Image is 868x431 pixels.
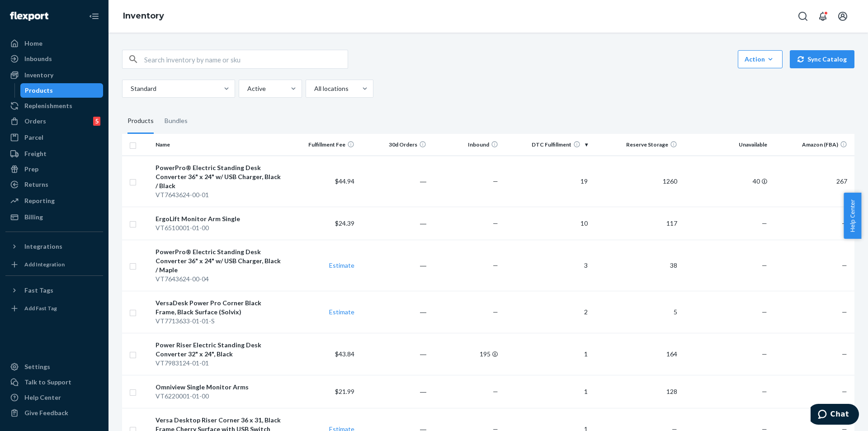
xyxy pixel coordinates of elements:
[794,7,812,25] button: Open Search Box
[335,177,354,185] span: $44.94
[24,133,43,142] div: Parcel
[5,36,103,51] a: Home
[358,134,430,156] th: 30d Orders
[5,257,103,272] a: Add Integration
[681,134,770,156] th: Unavailable
[24,180,48,189] div: Returns
[5,210,103,224] a: Billing
[502,291,591,333] td: 2
[85,7,103,25] button: Close Navigation
[335,350,354,358] span: $43.84
[502,207,591,240] td: 10
[493,261,498,269] span: —
[156,317,283,326] div: VT7713633-01-01-S
[811,404,859,426] iframe: Opens a widget where you can chat to one of our agents
[10,12,48,21] img: Flexport logo
[156,190,283,199] div: VT7643624-00-01
[156,223,283,232] div: VT6510001-01-00
[5,194,103,208] a: Reporting
[24,117,46,126] div: Orders
[842,261,847,269] span: —
[502,156,591,207] td: 19
[24,213,43,222] div: Billing
[591,207,681,240] td: 117
[25,86,53,95] div: Products
[5,114,103,128] a: Orders5
[24,408,68,417] div: Give Feedback
[24,71,53,80] div: Inventory
[246,84,247,93] input: Active
[156,359,283,368] div: VT7983124-01-01
[5,99,103,113] a: Replenishments
[762,308,767,316] span: —
[5,52,103,66] a: Inbounds
[93,117,100,126] div: 5
[738,50,783,68] button: Action
[591,375,681,408] td: 128
[844,193,861,239] button: Help Center
[771,134,854,156] th: Amazon (FBA)
[502,333,591,375] td: 1
[5,130,103,145] a: Parcel
[493,177,498,185] span: —
[430,333,502,375] td: 195
[358,207,430,240] td: ―
[24,196,55,205] div: Reporting
[358,333,430,375] td: ―
[5,390,103,405] a: Help Center
[834,7,852,25] button: Open account menu
[762,350,767,358] span: —
[156,163,283,190] div: PowerPro® Electric Standing Desk Converter 36" x 24" w/ USB Charger, Black / Black
[24,54,52,63] div: Inbounds
[335,388,354,395] span: $21.99
[790,50,854,68] button: Sync Catalog
[144,50,348,68] input: Search inventory by name or sku
[24,286,53,295] div: Fast Tags
[156,392,283,401] div: VT6220001-01-00
[123,11,164,21] a: Inventory
[5,360,103,374] a: Settings
[156,341,283,359] div: Power Riser Electric Standing Desk Converter 32" x 24", Black
[24,149,47,158] div: Freight
[5,162,103,176] a: Prep
[493,219,498,227] span: —
[358,156,430,207] td: ―
[24,362,50,371] div: Settings
[842,388,847,395] span: —
[329,261,354,269] a: Estimate
[156,247,283,275] div: PowerPro® Electric Standing Desk Converter 36" x 24" w/ USB Charger, Black / Maple
[591,240,681,291] td: 38
[24,242,62,251] div: Integrations
[745,55,776,64] div: Action
[5,68,103,82] a: Inventory
[130,84,131,93] input: Standard
[156,298,283,317] div: VersaDesk Power Pro Corner Black Frame, Black Surface (Solvix)
[842,219,847,227] span: —
[358,291,430,333] td: ―
[591,333,681,375] td: 164
[493,308,498,316] span: —
[762,219,767,227] span: —
[502,134,591,156] th: DTC Fulfillment
[814,7,832,25] button: Open notifications
[502,240,591,291] td: 3
[313,84,314,93] input: All locations
[493,388,498,395] span: —
[156,383,283,392] div: Omniview Single Monitor Arms
[681,156,770,207] td: 40
[358,375,430,408] td: ―
[591,134,681,156] th: Reserve Storage
[5,375,103,389] button: Talk to Support
[358,240,430,291] td: ―
[762,388,767,395] span: —
[771,156,854,207] td: 267
[329,308,354,316] a: Estimate
[127,109,154,134] div: Products
[24,101,72,110] div: Replenishments
[430,134,502,156] th: Inbound
[5,177,103,192] a: Returns
[20,83,104,98] a: Products
[5,239,103,254] button: Integrations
